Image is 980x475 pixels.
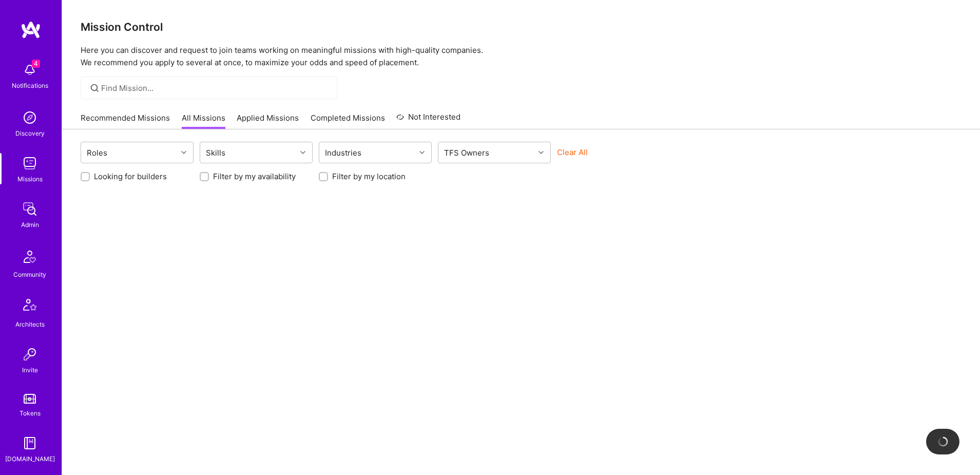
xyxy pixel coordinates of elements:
a: Recommended Missions [81,112,170,129]
a: Completed Missions [311,112,385,129]
i: icon Chevron [419,150,425,155]
img: discovery [20,107,40,128]
img: loading [937,435,949,448]
img: Invite [20,344,40,365]
i: icon SearchGrey [89,82,101,94]
div: Community [13,269,46,280]
i: icon Chevron [181,150,186,155]
div: Missions [17,174,43,184]
img: Architects [17,294,42,319]
div: Roles [84,145,110,160]
h3: Mission Control [81,21,962,33]
a: Applied Missions [237,112,299,129]
input: Find Mission... [101,83,330,93]
div: Invite [22,365,38,375]
p: Here you can discover and request to join teams working on meaningful missions with high-quality ... [81,44,962,69]
label: Looking for builders [94,171,167,182]
img: Community [17,244,42,269]
label: Filter by my location [332,171,406,182]
a: All Missions [182,112,225,129]
img: tokens [24,394,36,404]
button: Clear All [557,147,588,158]
img: teamwork [20,153,40,174]
img: bell [20,60,40,80]
i: icon Chevron [300,150,305,155]
div: TFS Owners [441,145,492,160]
img: admin teamwork [20,199,40,219]
span: 4 [32,60,40,68]
div: [DOMAIN_NAME] [5,453,55,464]
div: Architects [15,319,45,330]
div: Discovery [15,128,45,139]
a: Not Interested [396,111,460,129]
div: Skills [203,145,228,160]
label: Filter by my availability [213,171,296,182]
img: guide book [20,433,40,453]
div: Admin [21,219,39,230]
div: Industries [322,145,364,160]
i: icon Chevron [539,150,544,155]
img: logo [21,21,41,39]
div: Tokens [20,408,41,419]
div: Notifications [12,80,48,91]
